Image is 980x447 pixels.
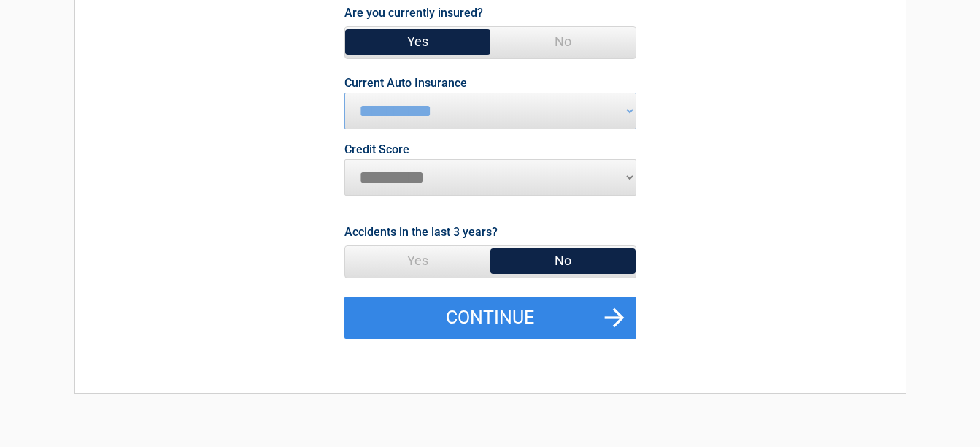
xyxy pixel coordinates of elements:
[345,246,490,275] span: Yes
[344,77,467,89] label: Current Auto Insurance
[344,297,636,339] button: Continue
[344,222,498,242] label: Accidents in the last 3 years?
[490,246,636,275] span: No
[344,3,483,23] label: Are you currently insured?
[344,144,409,156] label: Credit Score
[345,27,490,56] span: Yes
[490,27,636,56] span: No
